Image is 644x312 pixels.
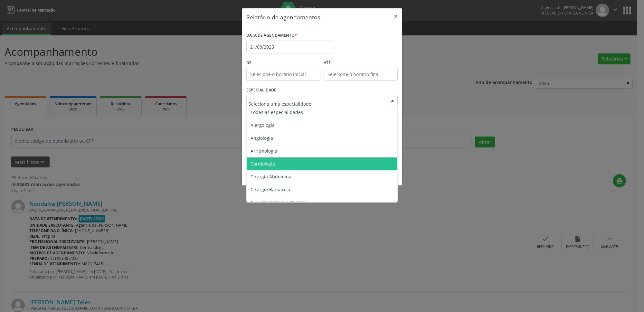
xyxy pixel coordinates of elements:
[251,186,290,193] span: Cirurgia Bariatrica
[246,13,320,21] h5: Relatório de agendamentos
[246,85,276,95] label: ESPECIALIDADE
[246,58,320,68] label: De
[251,109,303,115] span: Todas as especialidades
[251,148,277,154] span: Arritmologia
[246,68,320,81] input: Selecione o horário inicial
[246,31,297,41] label: DATA DE AGENDAMENTO
[324,58,398,68] label: ATÉ
[251,135,273,141] span: Angiologia
[324,68,398,81] input: Selecione o horário final
[251,174,293,180] span: Cirurgia Abdominal
[251,122,275,128] span: Alergologia
[389,8,402,24] button: Close
[251,199,307,205] span: Cirurgia Cabeça e Pescoço
[251,161,275,167] span: Cardiologia
[246,41,333,53] input: Selecione uma data ou intervalo
[249,97,384,110] input: Seleciona uma especialidade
